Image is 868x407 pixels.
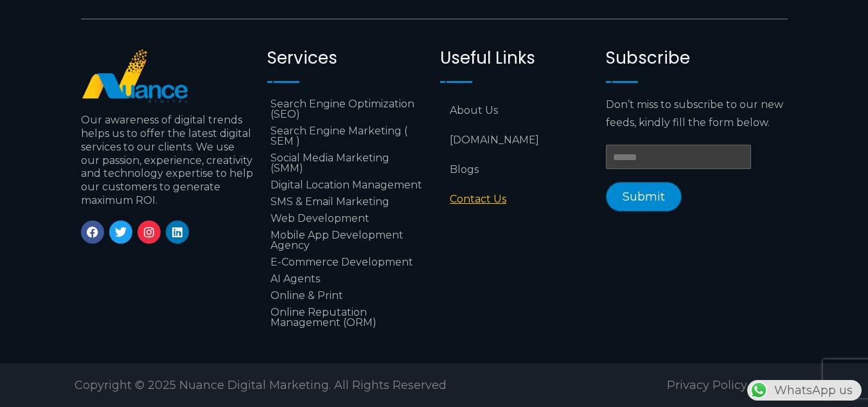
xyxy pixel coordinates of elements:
a: WhatsAppWhatsApp us [747,383,862,397]
a: Contact Us [440,185,593,214]
div: WhatsApp us [747,380,862,401]
a: Search Engine Optimization (SEO) [267,96,427,123]
a: [DOMAIN_NAME] [440,125,593,155]
button: Submit [606,182,682,212]
h2: Services [267,48,427,68]
a: Web Development [267,210,427,227]
img: WhatsApp [748,380,769,401]
span: Copyright © 2025 Nuance Digital Marketing. All Rights Reserved [75,378,447,392]
a: Social Media Marketing (SMM) [267,150,427,177]
a: Privacy Policy [667,378,747,392]
a: AI Agents [267,271,427,287]
a: Search Engine Marketing ( SEM ) [267,123,427,150]
p: Our awareness of digital trends helps us to offer the latest digital services to our clients. We ... [81,114,255,208]
a: Online & Print [267,287,427,304]
a: E-Commerce Development [267,254,427,271]
h2: Subscribe [606,48,787,68]
a: Online Reputation Management (ORM) [267,304,427,331]
a: SMS & Email Marketing [267,194,427,210]
a: Digital Location Management [267,177,427,194]
h2: Useful Links [440,48,593,68]
a: Mobile App Development Agency [267,227,427,254]
a: About Us [440,96,593,125]
a: Blogs [440,155,593,185]
p: Don’t miss to subscribe to our new feeds, kindly fill the form below. [606,96,787,132]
